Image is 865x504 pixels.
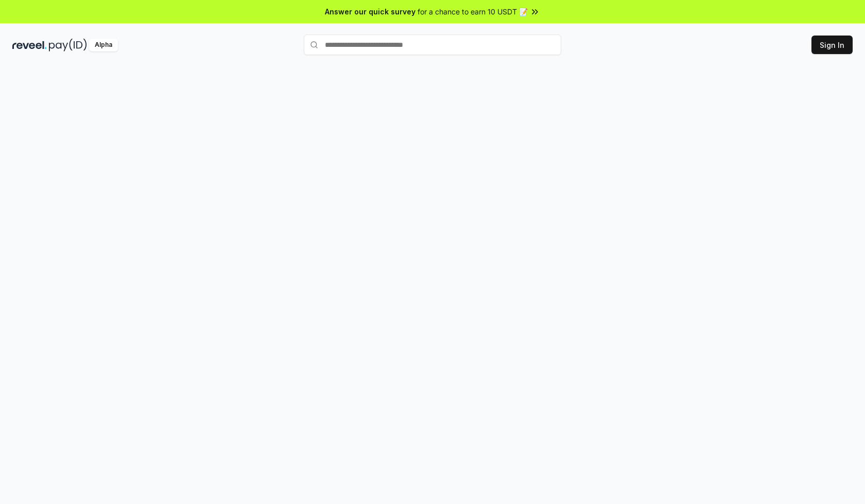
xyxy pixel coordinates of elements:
[811,36,853,54] button: Sign In
[89,39,118,51] div: Alpha
[418,6,528,17] span: for a chance to earn 10 USDT 📝
[12,39,47,51] img: reveel_dark
[325,6,416,17] span: Answer our quick survey
[49,39,87,51] img: pay_id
